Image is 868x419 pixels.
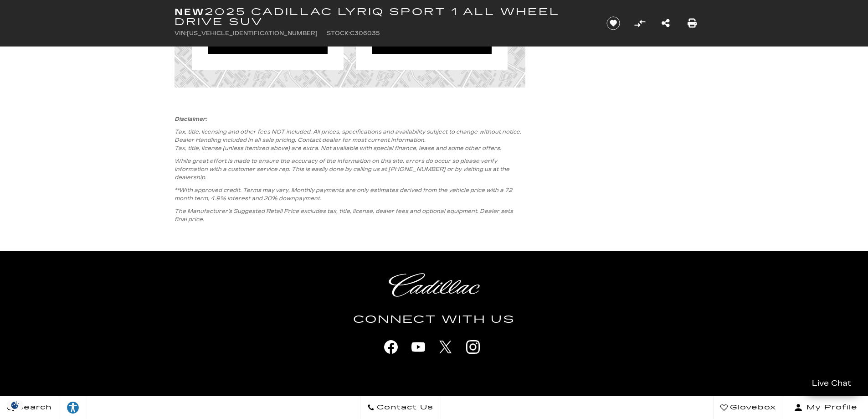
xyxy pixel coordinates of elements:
span: Live Chat [807,378,856,388]
strong: New [175,6,205,17]
a: Cadillac Light Heritage Logo [140,273,728,297]
a: facebook [380,336,402,358]
a: Share this New 2025 Cadillac LYRIQ Sport 1 All Wheel Drive SUV [662,17,670,30]
p: The Manufacturer’s Suggested Retail Price excludes tax, title, license, dealer fees and optional ... [175,207,525,223]
h4: Connect With Us [140,311,728,328]
button: Compare Vehicle [633,16,647,30]
p: While great effort is made to ensure the accuracy of the information on this site, errors do occu... [175,157,525,181]
a: Contact Us [360,396,441,419]
a: Glovebox [713,396,783,419]
span: Stock: [327,30,350,36]
a: X [434,336,457,358]
span: Glovebox [728,401,776,414]
p: Tax, title, licensing and other fees NOT included. All prices, specifications and availability su... [175,128,525,152]
a: Print this New 2025 Cadillac LYRIQ Sport 1 All Wheel Drive SUV [688,17,697,30]
div: Explore your accessibility options [59,401,87,414]
a: instagram [462,336,484,358]
p: **With approved credit. Terms may vary. Monthly payments are only estimates derived from the vehi... [175,186,525,202]
span: C306035 [350,30,380,36]
button: Open user profile menu [783,396,868,419]
span: VIN: [175,30,187,36]
button: Save vehicle [603,16,623,31]
img: Opt-Out Icon [5,400,26,410]
a: Live Chat [802,372,861,394]
h1: 2025 Cadillac LYRIQ Sport 1 All Wheel Drive SUV [175,7,591,27]
section: Click to Open Cookie Consent Modal [5,400,26,410]
span: [US_VEHICLE_IDENTIFICATION_NUMBER] [187,30,318,36]
span: My Profile [803,401,858,414]
span: Contact Us [375,401,433,414]
img: Cadillac Light Heritage Logo [389,273,480,297]
a: Explore your accessibility options [59,396,87,419]
a: youtube [407,336,430,358]
strong: Disclaimer: [175,116,207,122]
span: Search [14,401,52,414]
